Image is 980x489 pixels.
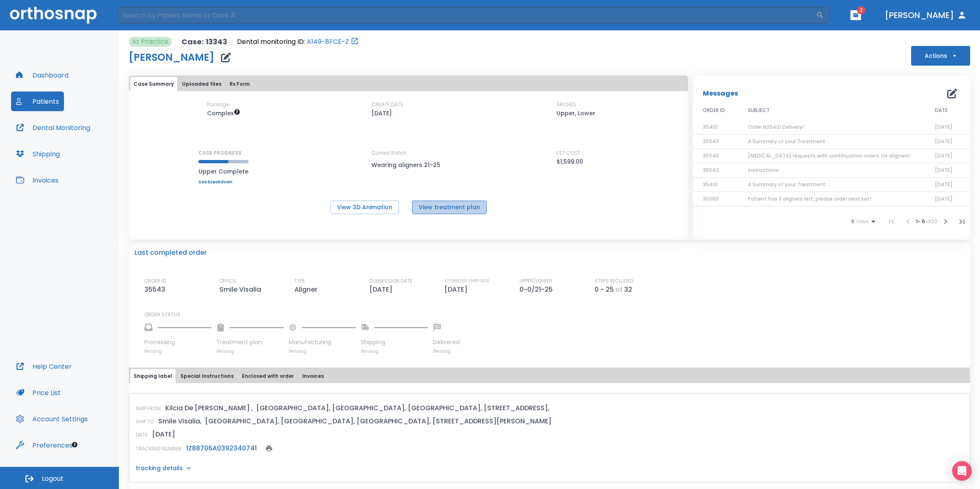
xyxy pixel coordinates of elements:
[703,195,718,202] span: 35003
[144,338,212,347] p: Processing
[882,8,970,23] button: [PERSON_NAME]
[158,416,202,426] p: Smile Visalia,
[556,108,595,118] p: Upper, Lower
[556,149,580,157] p: EST COST
[935,167,953,174] span: [DATE]
[935,123,953,130] span: [DATE]
[748,152,911,159] span: [MEDICAL_DATA] requests with continuation orders for aligners!
[144,348,212,354] p: Pending
[361,348,428,354] p: Pending
[952,461,972,481] div: Open Intercom Messenger
[369,285,396,295] p: [DATE]
[11,118,95,137] a: Dental Monitoring
[371,160,445,170] p: Wearing aligners 21-25
[226,77,253,91] button: Rx Form
[703,123,718,130] span: 35401
[412,201,487,214] button: View treatment plan
[595,285,614,295] p: 0 - 25
[136,418,155,425] p: SHIP TO:
[935,181,953,188] span: [DATE]
[444,277,490,285] p: ESTIMATED SHIP DATE
[703,152,719,159] span: 35543
[911,46,970,66] button: Actions
[130,77,686,91] div: tabs
[152,430,175,439] p: [DATE]
[748,138,825,145] span: A Summary of your Treatment
[186,443,257,453] a: 1Z88706A0392340741
[11,383,66,402] a: Price List
[299,369,327,383] button: Invoices
[10,7,97,23] img: Orthosnap
[595,277,633,285] p: STEPS INCLUDED
[433,338,460,347] p: Delivered
[748,107,770,114] span: SUBJECT
[294,277,305,285] p: TYPE
[144,285,169,295] p: 35543
[330,201,399,214] button: View 3D Animation
[11,65,73,85] button: Dashboard
[556,157,583,167] p: $1,599.00
[703,107,725,114] span: ORDER ID
[256,403,549,413] p: [GEOGRAPHIC_DATA], [GEOGRAPHIC_DATA], [GEOGRAPHIC_DATA], [STREET_ADDRESS],
[289,348,356,354] p: Pending
[219,277,236,285] p: OFFICE
[935,195,953,202] span: [DATE]
[217,338,284,347] p: Treatment plan
[129,53,214,62] h1: [PERSON_NAME]
[42,474,64,483] span: Logout
[703,181,718,188] span: 35401
[11,409,93,429] button: Account Settings
[556,101,576,108] p: ARCHES
[11,144,65,164] button: Shipping
[935,152,953,159] span: [DATE]
[132,37,169,47] p: At Practice
[748,167,779,174] span: instructions
[144,277,166,285] p: ORDER ID
[703,89,738,98] p: Messages
[198,149,248,157] p: CASE PROGRESS
[198,167,248,176] p: Upper Complete
[855,219,868,224] span: rows
[371,108,392,118] p: [DATE]
[289,338,356,347] p: Manufacturing
[130,369,175,383] button: Shipping label
[239,369,297,383] button: Enclosed with order
[433,348,460,354] p: Pending
[263,443,275,454] button: print
[182,37,227,47] p: Case: 13343
[916,218,926,225] span: 1 - 6
[294,285,321,295] p: Aligner
[130,77,177,91] button: Case Summary
[11,435,77,455] button: Preferences
[444,285,471,295] p: [DATE]
[136,431,149,439] p: DATE:
[926,218,937,225] span: of 20
[130,369,969,383] div: tabs
[11,170,64,190] button: Invoices
[198,180,248,185] a: See breakdown
[703,167,719,174] span: 35543
[703,138,719,145] span: 35543
[219,285,264,295] p: Smile Visalia
[237,37,305,47] p: Dental monitoring ID:
[935,138,953,145] span: [DATE]
[624,285,632,295] p: 32
[307,37,349,47] a: A149-8FCE-Z
[165,403,253,413] p: Kilcia De [PERSON_NAME] ,
[851,219,855,224] span: 6
[371,149,445,157] p: Current Batch
[857,6,865,14] span: 2
[207,101,229,108] p: Package
[748,195,871,202] span: Patient has 3 aligners left, please order next set!
[371,101,403,108] p: CREATE DATE
[11,91,64,111] button: Patients
[369,277,413,285] p: SUBMISSION DATE
[11,356,77,376] button: Help Center
[134,248,207,258] p: Last completed order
